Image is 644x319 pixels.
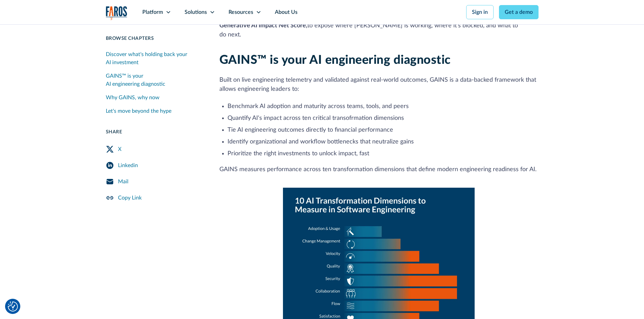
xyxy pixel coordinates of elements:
[106,190,203,206] a: Copy Link
[118,145,121,153] div: X
[466,5,494,19] a: Sign in
[219,53,539,68] h2: GAINS™ is your AI engineering diagnostic
[106,35,203,42] div: Browse Chapters
[106,6,127,20] img: Logo of the analytics and reporting company Faros.
[106,69,203,91] a: GAINS™ is your AI engineering diagnostic
[228,126,539,135] li: Tie AI engineering outcomes directly to financial performance
[106,104,203,118] a: Let's move beyond the hype
[106,157,203,174] a: LinkedIn Share
[142,8,163,16] div: Platform
[106,6,127,20] a: home
[8,301,18,312] button: Cookie Settings
[219,12,539,39] p: You can’t optimize what you can’t see. That’s why leading engineering organizations are turning t...
[118,194,142,202] div: Copy Link
[106,141,203,157] a: Twitter Share
[118,161,138,169] div: Linkedin
[106,48,203,69] a: Discover what's holding back your AI investment
[106,94,160,102] div: Why GAINS, why now
[228,137,539,147] li: Identify organizational and workflow bottlenecks that neutralize gains
[228,102,539,111] li: Benchmark AI adoption and maturity across teams, tools, and peers
[228,114,539,123] li: Quantify AI's impact across ten critical transofrmation dimensions
[8,301,18,312] img: Revisit consent button
[219,76,539,94] p: Built on live engineering telemetry and validated against real-world outcomes, GAINS is a data-ba...
[106,91,203,104] a: Why GAINS, why now
[219,165,539,174] p: GAINS measures performance across ten transformation dimensions that define modern engineering re...
[229,8,253,16] div: Resources
[499,5,539,19] a: Get a demo
[106,50,203,67] div: Discover what's holding back your AI investment
[219,14,517,29] strong: GAINS™, the Generative AI Impact Net Score,
[228,149,539,158] li: Prioritize the right investments to unlock impact, fast
[185,8,207,16] div: Solutions
[106,107,171,115] div: Let's move beyond the hype
[106,174,203,190] a: Mail Share
[106,72,203,88] div: GAINS™ is your AI engineering diagnostic
[106,129,203,136] div: Share
[118,178,128,186] div: Mail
